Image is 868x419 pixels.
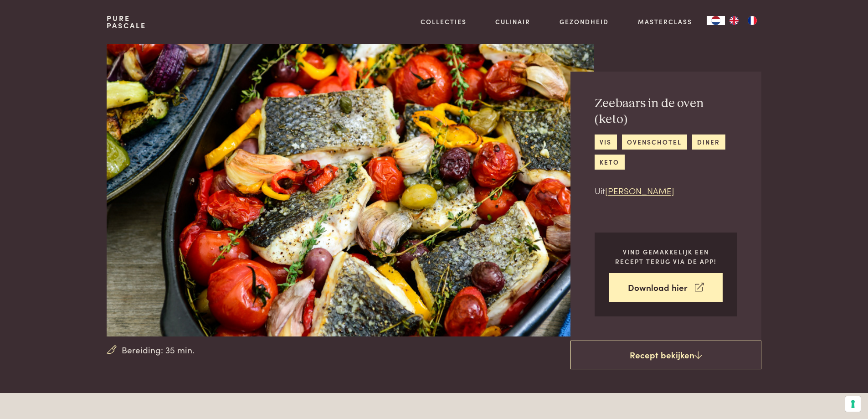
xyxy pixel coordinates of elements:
a: FR [743,16,761,25]
img: Zeebaars in de oven (keto) [107,44,594,336]
a: NL [707,16,725,25]
a: Gezondheid [560,17,609,26]
a: Download hier [609,273,723,302]
a: Masterclass [638,17,692,26]
ul: Language list [725,16,761,25]
button: Uw voorkeuren voor toestemming voor trackingtechnologieën [845,396,861,412]
a: Collecties [421,17,467,26]
p: Uit [595,184,737,197]
a: [PERSON_NAME] [605,184,674,197]
a: PurePascale [107,15,146,29]
a: ovenschotel [622,134,687,150]
span: Bereiding: 35 min. [122,343,195,357]
a: keto [595,155,625,170]
a: EN [725,16,743,25]
a: Recept bekijken [570,341,761,370]
a: Culinair [495,17,530,26]
p: Vind gemakkelijk een recept terug via de app! [609,247,723,266]
a: vis [595,134,617,150]
h2: Zeebaars in de oven (keto) [595,96,737,127]
div: Language [707,16,725,25]
aside: Language selected: Nederlands [707,16,761,25]
a: diner [692,134,725,150]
